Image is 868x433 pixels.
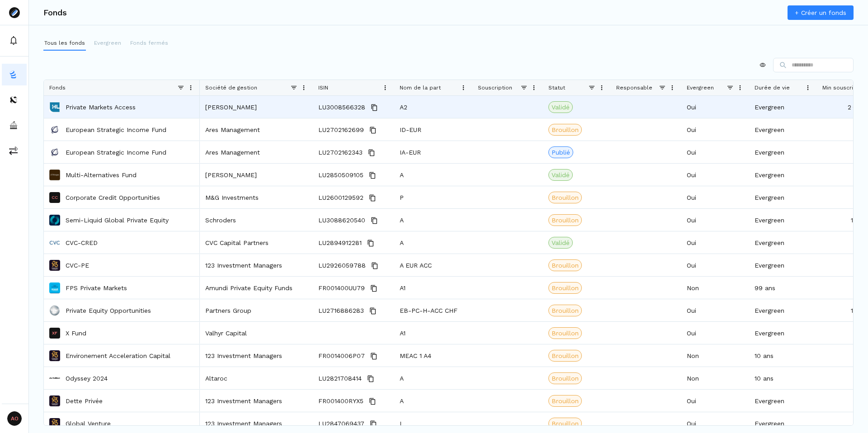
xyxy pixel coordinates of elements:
[200,390,313,412] div: 123 Investment Managers
[318,367,362,390] span: LU2821708414
[368,283,379,294] button: Copy
[200,231,313,254] div: CVC Capital Partners
[681,96,749,118] div: Oui
[66,351,170,360] p: Environement Acceleration Capital
[367,170,378,181] button: Copy
[749,231,817,254] div: Evergreen
[681,231,749,254] div: Oui
[66,396,103,405] p: Dette Privée
[43,36,86,51] button: Tous les fonds
[2,114,27,136] button: asset-managers
[44,39,85,47] p: Tous les fonds
[552,193,579,202] span: Brouillon
[749,344,817,367] div: 10 ans
[681,322,749,344] div: Oui
[52,331,57,335] p: XF
[788,5,854,20] a: + Créer un fonds
[200,277,313,299] div: Amundi Private Equity Funds
[43,9,67,17] h3: Fonds
[681,344,749,367] div: Non
[2,64,27,85] a: funds
[49,102,60,113] img: Private Markets Access
[66,170,137,179] p: Multi-Alternatives Fund
[200,164,313,186] div: [PERSON_NAME]
[318,390,363,412] span: FR001400RYX5
[552,216,579,225] span: Brouillon
[394,231,472,254] div: A
[548,85,565,91] span: Statut
[66,374,108,383] a: Odyssey 2024
[200,141,313,163] div: Ares Management
[394,390,472,412] div: A
[49,85,66,91] span: Fonds
[394,322,472,344] div: A1
[749,322,817,344] div: Evergreen
[394,186,472,208] div: P
[49,215,60,226] img: Semi-Liquid Global Private Equity
[400,85,441,91] span: Nom de la part
[66,261,89,270] a: CVC-PE
[394,344,472,367] div: MEAC 1 A4
[200,118,313,141] div: Ares Management
[552,374,579,383] span: Brouillon
[49,282,60,293] img: FPS Private Markets
[394,164,472,186] div: A
[318,209,365,231] span: LU3088620540
[681,186,749,208] div: Oui
[66,238,98,247] a: CVC-CRED
[369,215,380,226] button: Copy
[394,367,472,389] div: A
[2,89,27,111] a: distributors
[9,146,18,155] img: commissions
[66,148,166,157] a: European Strategic Income Fund
[749,186,817,208] div: Evergreen
[66,216,169,225] p: Semi-Liquid Global Private Equity
[66,283,127,292] a: FPS Private Markets
[681,164,749,186] div: Oui
[9,95,18,104] img: distributors
[681,277,749,299] div: Non
[318,85,328,91] span: ISIN
[552,261,579,270] span: Brouillon
[369,260,380,271] button: Copy
[394,118,472,141] div: ID-EUR
[749,96,817,118] div: Evergreen
[749,141,817,163] div: Evergreen
[200,367,313,389] div: Altaroc
[200,254,313,276] div: 123 Investment Managers
[200,299,313,321] div: Partners Group
[49,350,60,361] img: Environement Acceleration Capital
[7,411,22,426] span: AO
[478,85,512,91] span: Souscription
[205,85,257,91] span: Société de gestion
[749,118,817,141] div: Evergreen
[49,395,60,406] img: Dette Privée
[2,140,27,161] button: commissions
[365,373,376,384] button: Copy
[66,306,151,315] a: Private Equity Opportunities
[49,373,60,384] img: Odyssey 2024
[9,70,18,79] img: funds
[318,96,365,118] span: LU3008566328
[200,96,313,118] div: [PERSON_NAME]
[318,345,365,367] span: FR0014006P07
[552,125,579,134] span: Brouillon
[66,125,166,134] a: European Strategic Income Fund
[367,396,378,407] button: Copy
[49,124,60,135] img: European Strategic Income Fund
[749,299,817,321] div: Evergreen
[365,238,376,249] button: Copy
[552,329,579,338] span: Brouillon
[366,147,377,158] button: Copy
[552,306,579,315] span: Brouillon
[66,419,111,428] a: Global Venture
[394,96,472,118] div: A2
[394,277,472,299] div: A1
